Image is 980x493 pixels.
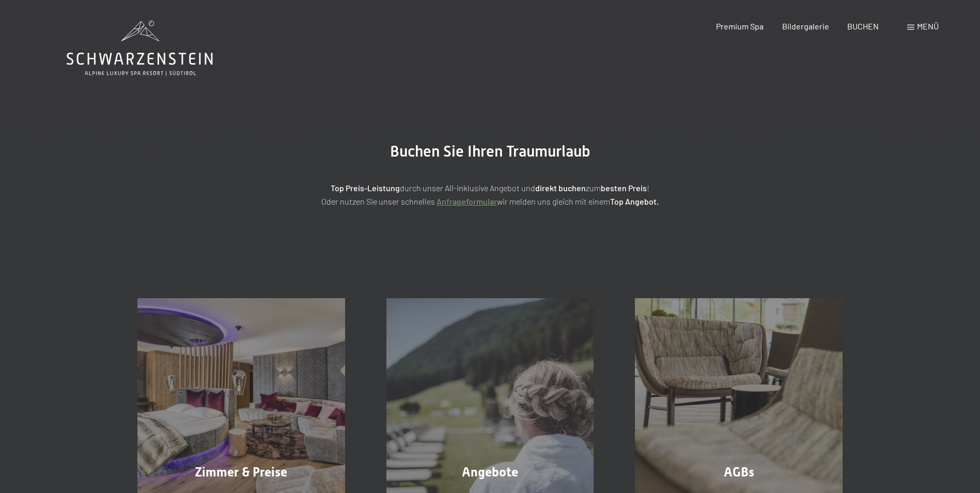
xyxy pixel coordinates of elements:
span: Zimmer & Preise [195,465,287,480]
p: durch unser All-inklusive Angebot und zum ! Oder nutzen Sie unser schnelles wir melden uns gleich... [232,181,749,208]
strong: Top Preis-Leistung [331,183,400,193]
span: AGBs [724,465,754,480]
span: Buchen Sie Ihren Traumurlaub [390,142,590,160]
a: Bildergalerie [782,21,829,31]
a: BUCHEN [847,21,879,31]
span: Menü [917,21,939,31]
strong: direkt buchen [535,183,586,193]
span: Angebote [462,465,518,480]
strong: Top Angebot. [610,196,659,206]
a: Anfrageformular [437,196,497,206]
a: Premium Spa [716,21,764,31]
strong: besten Preis [601,183,647,193]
